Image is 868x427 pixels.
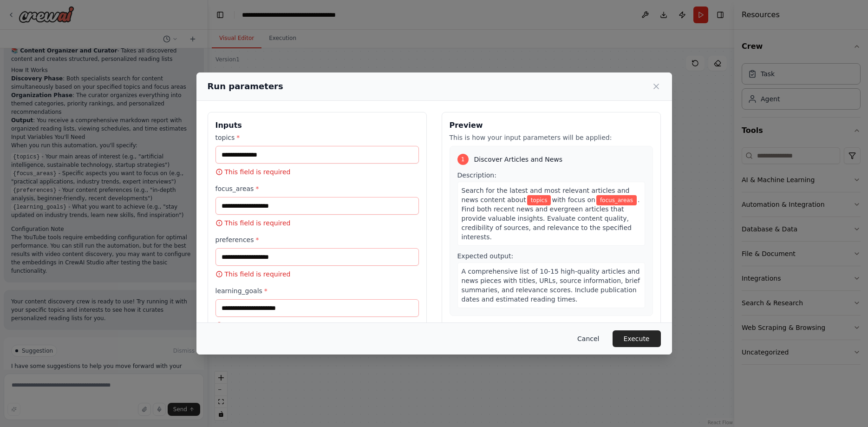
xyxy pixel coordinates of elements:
p: This field is required [215,321,419,330]
label: focus_areas [215,184,419,193]
span: Variable: focus_areas [596,195,637,205]
label: topics [215,133,419,142]
div: 1 [457,154,469,165]
button: Execute [613,330,661,347]
span: Variable: topics [527,195,551,205]
span: A comprehensive list of 10-15 high-quality articles and news pieces with titles, URLs, source inf... [462,268,640,303]
span: Description: [457,171,496,179]
span: Discover Articles and News [474,155,563,164]
p: This is how your input parameters will be applied: [450,133,653,142]
h2: Run parameters [208,80,283,93]
label: preferences [215,235,419,244]
p: This field is required [215,218,419,228]
label: learning_goals [215,286,419,296]
p: This field is required [215,269,419,279]
span: . Find both recent news and evergreen articles that provide valuable insights. Evaluate content q... [462,196,640,241]
h3: Inputs [215,120,419,131]
span: Expected output: [457,252,514,260]
span: Search for the latest and most relevant articles and news content about [462,187,630,204]
p: This field is required [215,167,419,177]
h3: Preview [450,120,653,131]
button: Cancel [570,330,607,347]
span: with focus on [552,196,595,204]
